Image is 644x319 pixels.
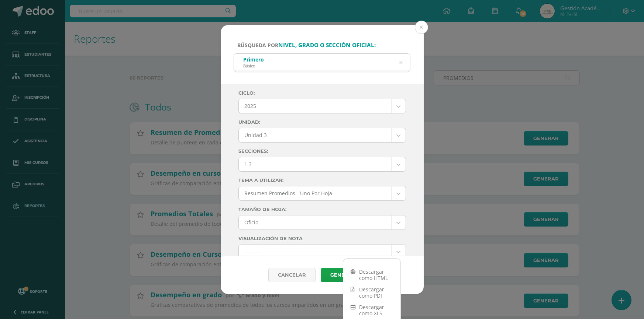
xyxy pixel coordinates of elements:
label: Ciclo: [238,90,406,96]
span: Búsqueda por [237,42,376,49]
button: Close (Esc) [415,21,428,34]
a: Oficio [239,215,406,229]
label: Visualización de Nota [238,236,406,241]
a: Unidad 3 [239,128,406,142]
a: Descargar como PDF [343,284,400,301]
span: 2025 [244,99,386,113]
label: Secciones: [238,148,406,154]
strong: nivel, grado o sección oficial: [278,41,376,49]
a: Resumen Promedios - Uno Por Hoja [239,186,406,200]
input: ej. Primero primaria, etc. [234,54,410,72]
span: 1.3 [244,157,386,171]
a: Descargar como XLS [343,301,400,319]
a: Generar [321,268,365,282]
span: Oficio [244,215,386,229]
span: Resumen Promedios - Uno Por Hoja [244,186,386,200]
div: Básico [243,63,264,69]
span: Unidad 3 [244,128,386,142]
label: Tamaño de hoja: [238,207,406,212]
div: Cancelar [268,268,316,282]
a: --------- [239,245,406,259]
label: Unidad: [238,119,406,125]
a: 2025 [239,99,406,113]
span: --------- [244,245,386,259]
a: Descargar como HTML [343,266,400,284]
a: 1.3 [239,157,406,171]
label: Tema a Utilizar: [238,178,406,183]
div: Primero [243,56,264,63]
